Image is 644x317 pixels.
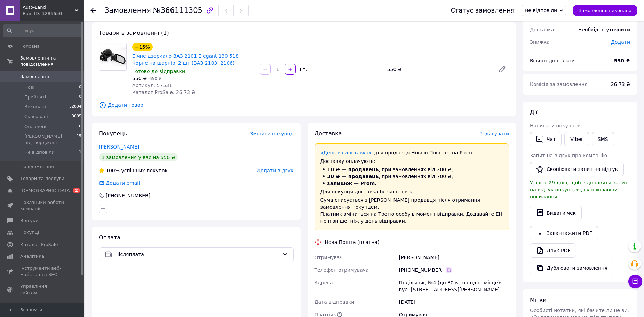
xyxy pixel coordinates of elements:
li: , при замовленнях від 700 ₴; [320,173,503,180]
span: 2 [73,188,80,193]
span: Аналітика [20,253,44,260]
span: Головна [20,43,40,49]
span: Редагувати [479,131,509,136]
li: , при замовленнях від 200 ₴; [320,166,503,173]
span: 0 [79,84,81,90]
div: 1 замовлення у вас на 550 ₴ [99,153,178,161]
div: [PHONE_NUMBER] [105,192,151,199]
div: [PHONE_NUMBER] [399,267,509,274]
span: Написати покупцеві [530,123,582,128]
button: Видати чек [530,206,582,220]
span: Телефон отримувача [315,267,369,273]
a: «Дешева доставка» [320,150,372,156]
div: Подільськ, №4 (до 30 кг на одне місце): вул. [STREET_ADDRESS][PERSON_NAME] [398,276,510,296]
span: Змінити покупця [250,131,294,136]
span: 0 [79,94,81,100]
span: Замовлення [20,73,49,80]
button: Дублювати замовлення [530,261,613,275]
div: Додати email [105,180,141,187]
span: 1 [79,149,81,156]
a: Бічне дзеркало ВАЗ 2101 Elegant 130 518 Чорне на шарнірі 2 шт (ВАЗ 2103, 2106) [132,53,239,66]
span: Адреса [315,280,333,285]
span: Не відповіли [24,149,55,156]
a: Друк PDF [530,243,576,258]
span: 650 ₴ [149,76,162,81]
button: Замовлення виконано [573,5,637,16]
div: [PERSON_NAME] [398,251,510,264]
div: Доставку оплачують: [320,158,503,165]
button: SMS [592,132,614,146]
span: Інструменти веб-майстра та SEO [20,265,64,278]
span: Повідомлення [20,164,54,170]
span: Дії [530,109,537,116]
div: Додати email [98,180,141,187]
a: [PERSON_NAME] [99,144,139,150]
div: −15% [132,43,153,51]
div: Для покупця доставка безкоштовна. [320,188,503,195]
span: Додати [611,39,630,45]
span: Показники роботи компанії [20,199,64,212]
div: Сума списується з [PERSON_NAME] продавця після отримання замовлення покупцем. Платник зміниться н... [320,197,503,224]
span: Отримувач [315,255,343,260]
div: Нова Пошта (платна) [323,239,381,246]
img: Бічне дзеркало ВАЗ 2101 Elegant 130 518 Чорне на шарнірі 2 шт (ВАЗ 2103, 2106) [99,43,126,70]
span: 0 [79,124,81,130]
span: Замовлення виконано [579,8,631,13]
span: Готово до відправки [132,69,185,74]
span: Мітки [530,296,547,303]
span: 26.73 ₴ [611,81,630,87]
div: 550 ₴ [384,64,492,74]
span: Каталог ProSale: 26.73 ₴ [132,89,195,95]
span: 100% [106,168,120,173]
span: Всього до сплати [530,58,575,63]
span: №366111305 [153,6,202,15]
a: Viber [564,132,589,146]
span: Післяплата [115,251,279,258]
span: [PERSON_NAME] підтверджені [24,133,77,146]
a: Редагувати [495,62,509,76]
span: Товари в замовленні (1) [99,30,169,36]
div: Необхідно уточнити [574,22,634,37]
span: Покупець [99,130,127,137]
span: Дата відправки [315,299,355,305]
span: Доставка [315,130,342,137]
b: 550 ₴ [614,58,630,63]
span: Скасовані [24,113,48,120]
span: Комісія за замовлення [530,81,588,87]
span: 15 [77,133,81,146]
span: 10 ₴ — продавець [327,167,379,172]
span: Замовлення та повідомлення [20,55,84,68]
span: Прийняті [24,94,46,100]
span: Не відповіли [525,8,557,13]
span: Товари та послуги [20,175,64,182]
span: Нові [24,84,34,90]
span: Оплачені [24,124,46,130]
span: У вас є 29 днів, щоб відправити запит на відгук покупцеві, скопіювавши посилання. [530,180,628,199]
span: Артикул: 57531 [132,82,172,88]
span: Знижка [530,39,550,45]
span: Виконані [24,104,46,110]
button: Чат [530,132,562,146]
span: Доставка [530,27,554,32]
span: [DEMOGRAPHIC_DATA] [20,188,72,194]
span: 550 ₴ [132,76,147,81]
div: Повернутися назад [90,7,96,14]
a: Завантажити PDF [530,226,598,240]
div: шт. [296,66,308,73]
span: Додати відгук [257,168,293,173]
span: Auto-Land [23,4,75,10]
span: Гаманець компанії [20,302,64,314]
span: Замовлення [104,6,151,15]
div: для продавця Новою Поштою на Prom. [320,149,503,156]
span: Оплата [99,234,120,241]
button: Чат з покупцем [628,275,642,288]
input: Пошук [3,24,82,37]
span: Запит на відгук про компанію [530,153,607,158]
span: Відгуки [20,217,38,224]
div: успішних покупок [99,167,168,174]
button: Скопіювати запит на відгук [530,162,624,176]
div: [DATE] [398,296,510,308]
span: 30 ₴ — продавець [327,174,379,179]
div: Статус замовлення [451,7,515,14]
span: залишок — Prom. [327,181,377,186]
